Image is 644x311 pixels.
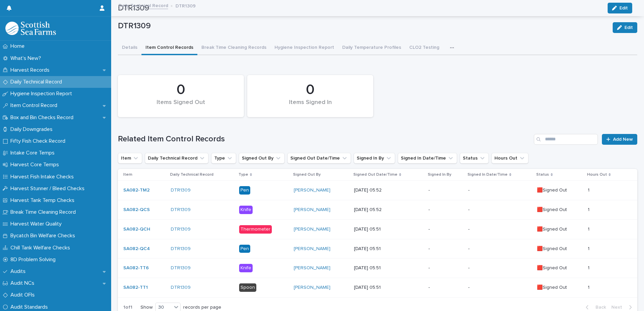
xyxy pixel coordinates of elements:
[238,171,248,178] p: Type
[123,246,150,252] a: SA082-QC4
[118,239,637,258] tr: SA082-QC4 DTR1309 Pen[PERSON_NAME] [DATE] 05:51--🟥Signed Out11
[294,187,330,193] a: [PERSON_NAME]
[118,219,637,239] tr: SA082-QCH DTR1309 Thermometer[PERSON_NAME] [DATE] 05:51--🟥Signed Out11
[183,305,221,310] p: records per page
[468,227,532,232] p: -
[537,265,582,271] p: 🟥Signed Out
[294,227,330,232] a: [PERSON_NAME]
[588,225,591,232] p: 1
[141,41,197,55] button: Item Control Records
[354,246,423,252] p: [DATE] 05:51
[8,221,67,227] p: Harvest Water Quality
[294,285,330,290] a: [PERSON_NAME]
[197,41,270,55] button: Break Time Cleaning Records
[537,285,582,290] p: 🟥Signed Out
[118,258,637,278] tr: SA082-TT6 DTR1309 Knife[PERSON_NAME] [DATE] 05:51--🟥Signed Out11
[8,55,46,62] p: What's New?
[8,197,80,204] p: Harvest Tank Temp Checks
[293,171,321,178] p: Signed Out By
[8,91,77,97] p: Hygiene Inspection Report
[211,153,236,164] button: Type
[118,153,142,164] button: Item
[398,153,457,164] button: Signed In Date/Time
[145,153,208,164] button: Daily Technical Record
[140,305,153,310] p: Show
[428,285,463,290] p: -
[8,150,60,156] p: Intake Core Temps
[428,171,451,178] p: Signed In By
[156,304,172,311] div: 30
[171,246,191,252] a: DTR1309
[468,171,508,178] p: Signed In Date/Time
[8,43,30,49] p: Home
[354,207,423,213] p: [DATE] 05:52
[602,134,637,145] a: Add New
[294,246,330,252] a: [PERSON_NAME]
[537,246,582,252] p: 🟥Signed Out
[588,283,591,290] p: 1
[239,264,253,272] div: Knife
[405,41,443,55] button: CLO2 Testing
[537,207,582,213] p: 🟥Signed Out
[170,171,214,178] p: Daily Technical Record
[239,206,253,214] div: Knife
[354,265,423,271] p: [DATE] 05:51
[624,25,633,30] span: Edit
[8,209,81,215] p: Break Time Cleaning Record
[613,22,637,33] button: Edit
[8,79,67,85] p: Daily Technical Record
[8,256,61,263] p: 8D Problem Solving
[338,41,405,55] button: Daily Temperature Profiles
[239,186,250,195] div: Pen
[123,285,148,290] a: SA082-TT1
[118,200,637,219] tr: SA082-QCS DTR1309 Knife[PERSON_NAME] [DATE] 05:52--🟥Signed Out11
[609,304,637,310] button: Next
[611,305,626,310] span: Next
[118,21,607,31] p: DTR1309
[8,233,80,239] p: Bycatch Bin Welfare Checks
[123,207,150,213] a: SA082-QCS
[123,187,150,193] a: SA082-TM2
[8,102,63,109] p: Item Control Record
[8,114,79,121] p: Box and Bin Checks Record
[428,246,463,252] p: -
[354,227,423,232] p: [DATE] 05:51
[171,187,191,193] a: DTR1309
[460,153,489,164] button: Status
[354,285,423,290] p: [DATE] 05:51
[171,285,191,290] a: DTR1309
[536,171,549,178] p: Status
[428,227,463,232] p: -
[8,245,75,251] p: Chill Tank Welfare Checks
[588,245,591,252] p: 1
[468,285,532,290] p: -
[354,187,423,193] p: [DATE] 05:52
[8,304,53,310] p: Audit Standards
[8,138,71,144] p: Fifty Fish Check Record
[119,1,168,9] a: Daily Technical Record
[123,227,150,232] a: SA082-QCH
[239,283,256,292] div: Spoon
[354,153,395,164] button: Signed In By
[129,99,232,113] div: Items Signed Out
[8,67,55,73] p: Harvest Records
[294,265,330,271] a: [PERSON_NAME]
[5,22,56,35] img: mMrefqRFQpe26GRNOUkG
[259,99,362,113] div: Items Signed In
[171,207,191,213] a: DTR1309
[8,292,40,298] p: Audit OFIs
[239,225,272,234] div: Thermometer
[287,153,351,164] button: Signed Out Date/Time
[118,41,141,55] button: Details
[8,162,64,168] p: Harvest Core Temps
[534,134,598,145] input: Search
[270,41,338,55] button: Hygiene Inspection Report
[8,268,31,275] p: Audits
[259,81,362,98] div: 0
[123,171,132,178] p: Item
[123,265,149,271] a: SA082-TT6
[588,264,591,271] p: 1
[588,206,591,213] p: 1
[428,207,463,213] p: -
